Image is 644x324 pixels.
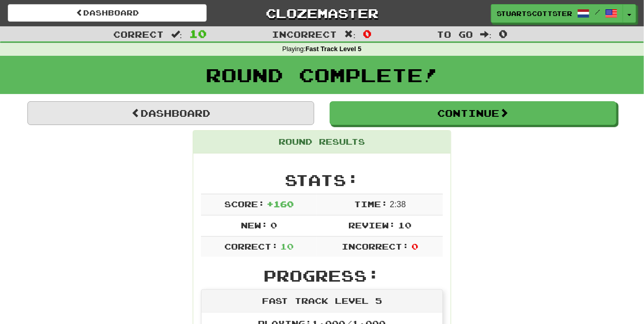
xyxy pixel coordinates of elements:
a: Dashboard [8,4,207,22]
span: / [595,8,600,16]
h1: Round Complete! [4,65,640,85]
span: Correct: [224,241,278,251]
span: 0 [499,27,508,40]
span: 10 [189,27,207,40]
button: Continue [330,101,617,125]
span: : [345,30,356,39]
span: 2 : 38 [390,200,406,209]
div: Fast Track Level 5 [202,290,442,313]
span: : [481,30,492,39]
a: stuartscottster / [491,4,623,23]
span: : [171,30,182,39]
h2: Stats: [201,172,443,189]
span: To go [437,29,473,39]
span: + 160 [267,199,294,209]
span: Incorrect: [342,241,409,251]
span: 0 [363,27,372,40]
h2: Progress: [201,267,443,284]
span: 10 [398,220,411,230]
span: Review: [348,220,395,230]
span: Incorrect [272,29,338,39]
strong: Fast Track Level 5 [305,45,362,53]
span: 0 [270,220,277,230]
span: 0 [411,241,418,251]
div: Round Results [193,131,451,153]
span: stuartscottster [497,9,572,18]
span: Time: [354,199,388,209]
span: Correct [113,29,164,39]
span: 10 [280,241,294,251]
a: Clozemaster [222,4,421,22]
a: Dashboard [27,101,314,125]
span: Score: [224,199,265,209]
span: New: [241,220,268,230]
